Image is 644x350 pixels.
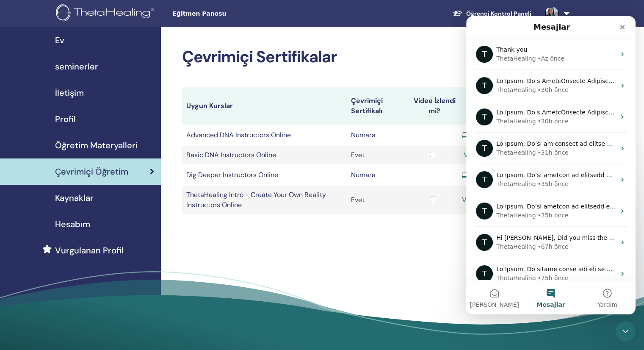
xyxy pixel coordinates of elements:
span: İletişim [55,86,84,99]
img: logo.png [56,4,157,23]
span: Öğretim Materyalleri [55,139,138,152]
td: Advanced DNA Instructors Online [182,125,346,146]
h2: Çevrimiçi Sertifikalar [182,47,568,67]
a: Çevrimiçi [PERSON_NAME] [462,129,564,142]
div: CYORealON17 [462,195,564,205]
th: Çevrimiçi Sertifikalı [347,87,407,125]
span: Ev [55,34,64,47]
td: Numara [347,164,407,186]
td: ThetaHealing Intro - Create Your Own Reality Instructors Online [182,186,346,214]
iframe: Intercom live chat [615,321,636,342]
span: Profil [55,113,76,125]
td: Numara [347,125,407,146]
a: Öğrenci Kontrol Paneli [446,6,538,22]
td: Evet [347,186,407,214]
span: Hesabım [55,218,90,231]
div: Y3SOnl!ne8$ [462,150,564,160]
a: Videoyu Görüntüle: [464,150,523,159]
a: Çevrimiçi [PERSON_NAME] [462,169,564,181]
span: Eğitmen Panosu [172,9,299,18]
a: Videoyu Görüntüle: [462,195,521,204]
td: Evet [347,146,407,164]
span: seminerler [55,60,98,73]
td: Basic DNA Instructors Online [182,146,346,164]
th: Uygun Kurslar [182,87,346,125]
td: Dig Deeper Instructors Online [182,164,346,186]
img: default.jpg [545,7,558,20]
img: graduation-cap-white.svg [453,10,463,17]
iframe: Intercom live chat [466,16,636,314]
span: Kaynaklar [55,192,94,204]
th: Video İzlendi mi? [407,87,458,125]
span: Vurgulanan Profil [55,244,124,257]
span: Çevrimiçi Öğretim [55,165,128,178]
